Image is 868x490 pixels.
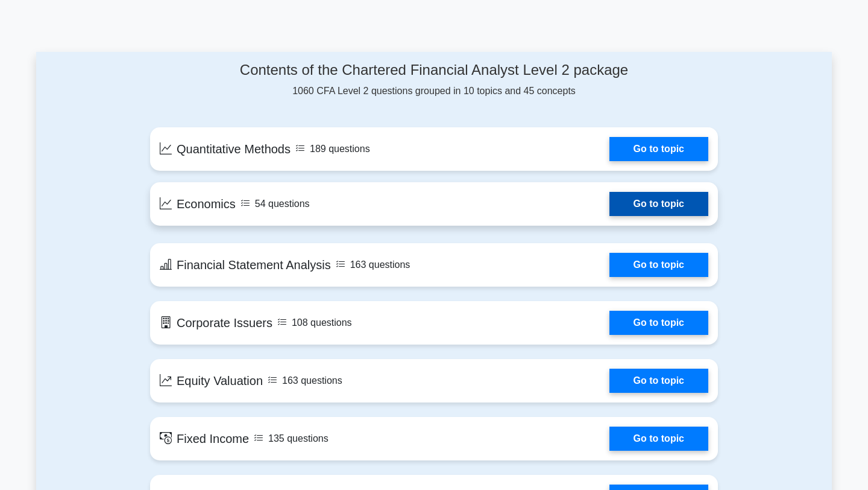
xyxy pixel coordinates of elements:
a: Go to topic [609,427,708,451]
a: Go to topic [609,253,708,277]
a: Go to topic [609,311,708,335]
div: 1060 CFA Level 2 questions grouped in 10 topics and 45 concepts [150,62,718,98]
a: Go to topic [609,192,708,216]
a: Go to topic [609,137,708,161]
a: Go to topic [609,369,708,393]
h4: Contents of the Chartered Financial Analyst Level 2 package [150,62,718,79]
